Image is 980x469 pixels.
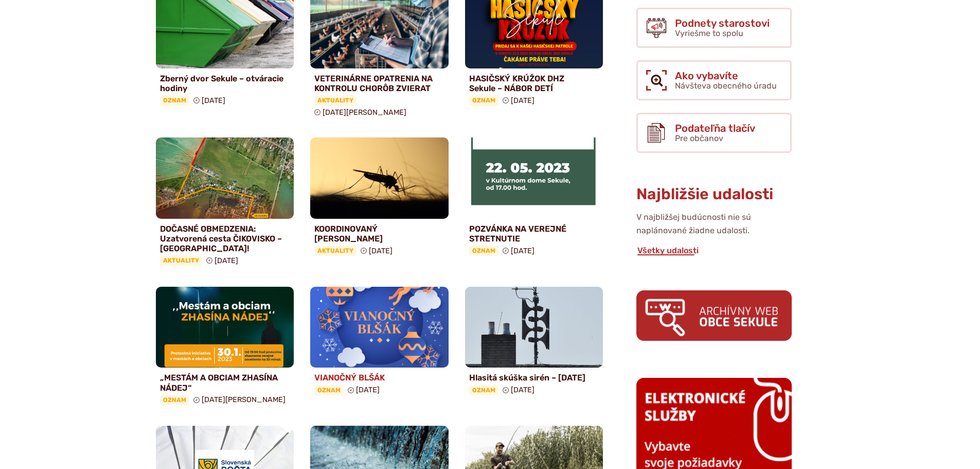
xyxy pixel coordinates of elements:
[314,385,344,395] span: Oznam
[314,224,444,244] h4: KOORDINOVANÝ [PERSON_NAME]
[310,287,449,399] a: VIANOČNÝ BLŠÁK Oznam [DATE]
[469,74,599,93] h4: HASIČSKÝ KRÚŽOK DHZ Sekule – NÁBOR DETÍ
[160,95,189,106] span: Oznam
[511,247,534,255] span: [DATE]
[314,74,444,93] h4: VETERINÁRNE OPATRENIA NA KONTROLU CHORÔB ZVIERAT
[636,60,792,100] a: Ako vybavíte Návšteva obecného úradu
[202,395,286,404] span: [DATE][PERSON_NAME]
[675,123,755,134] span: Podateľňa tlačív
[469,246,498,256] span: Oznam
[636,290,792,340] img: archiv.png
[369,247,393,255] span: [DATE]
[215,256,238,265] span: [DATE]
[356,386,380,394] span: [DATE]
[636,8,792,48] a: Podnety starostovi Vyriešme to spolu
[469,224,599,244] h4: POZVÁNKA NA VEREJNÉ STRETNUTIE
[160,224,290,254] h4: DOČASNÉ OBMEDZENIA: Uzatvorená cesta ČIKOVISKO – [GEOGRAPHIC_DATA]!
[160,395,189,405] span: Oznam
[675,133,723,143] span: Pre občanov
[636,113,792,153] a: Podateľňa tlačív Pre občanov
[469,385,498,395] span: Oznam
[675,81,777,91] span: Návšteva obecného úradu
[314,95,357,106] span: Aktuality
[675,70,777,81] span: Ako vybavíte
[156,287,294,410] a: „MESTÁM A OBCIAM ZHASÍNA NÁDEJ“ Oznam [DATE][PERSON_NAME]
[675,28,743,38] span: Vyriešme to spolu
[156,137,294,270] a: DOČASNÉ OBMEDZENIA: Uzatvorená cesta ČIKOVISKO – [GEOGRAPHIC_DATA]! Aktuality [DATE]
[511,96,534,105] span: [DATE]
[465,137,603,260] a: POZVÁNKA NA VEREJNÉ STRETNUTIE Oznam [DATE]
[323,108,406,117] span: [DATE][PERSON_NAME]
[310,137,449,260] a: KOORDINOVANÝ [PERSON_NAME] Aktuality [DATE]
[675,18,770,29] span: Podnety starostovi
[314,373,444,383] h4: VIANOČNÝ BLŠÁK
[469,373,599,383] h4: Hlasitá skúška sirén – [DATE]
[636,211,792,238] p: V najbližšej budúcnosti nie sú naplánované žiadne udalosti.
[160,373,290,392] h4: „MESTÁM A OBCIAM ZHASÍNA NÁDEJ“
[636,186,792,203] h3: Najbližšie udalosti
[160,74,290,93] h4: Zberný dvor Sekule – otváracie hodiny
[314,246,357,256] span: Aktuality
[202,96,225,105] span: [DATE]
[160,255,202,266] span: Aktuality
[511,386,534,394] span: [DATE]
[636,246,700,255] a: Všetky udalosti
[465,287,603,399] a: Hlasitá skúška sirén – [DATE] Oznam [DATE]
[469,95,498,106] span: Oznam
